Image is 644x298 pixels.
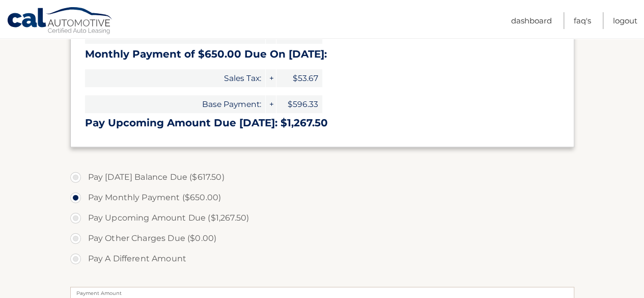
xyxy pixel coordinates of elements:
span: Base Payment: [85,95,265,113]
span: $53.67 [276,69,322,87]
a: Logout [613,12,637,29]
label: Pay Other Charges Due ($0.00) [70,228,574,249]
span: Sales Tax: [85,69,265,87]
a: FAQ's [574,12,591,29]
label: Pay Upcoming Amount Due ($1,267.50) [70,208,574,228]
span: $596.33 [276,95,322,113]
span: + [266,95,276,113]
h3: Pay Upcoming Amount Due [DATE]: $1,267.50 [85,117,559,129]
span: + [266,69,276,87]
a: Cal Automotive [7,7,114,36]
label: Pay A Different Amount [70,249,574,269]
label: Pay Monthly Payment ($650.00) [70,187,574,208]
h3: Monthly Payment of $650.00 Due On [DATE]: [85,48,559,61]
label: Payment Amount [70,287,574,295]
label: Pay [DATE] Balance Due ($617.50) [70,167,574,187]
a: Dashboard [511,12,552,29]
